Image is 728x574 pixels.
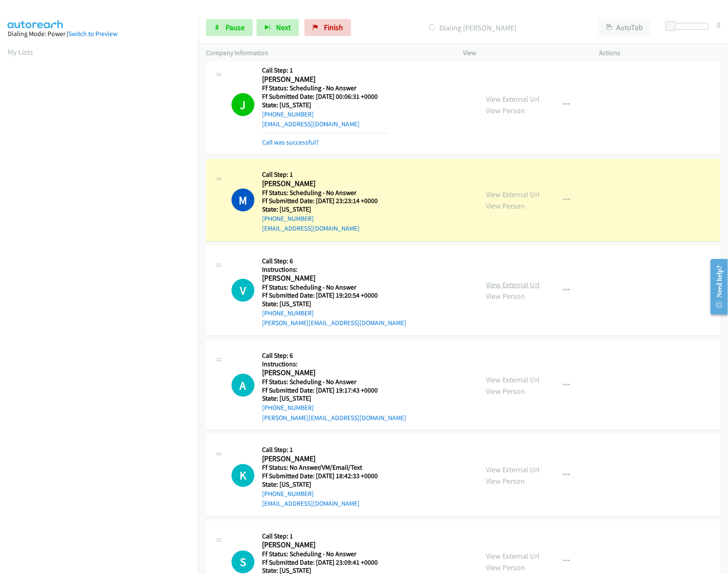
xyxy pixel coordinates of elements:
[262,84,388,92] h5: Ff Status: Scheduling - No Answer
[262,378,406,386] h5: Ff Status: Scheduling - No Answer
[232,279,254,302] div: The call is yet to be attempted
[598,19,651,36] button: AutoTab
[262,92,388,101] h5: Ff Submitted Date: [DATE] 00:06:31 +0000
[262,500,360,508] a: [EMAIL_ADDRESS][DOMAIN_NAME]
[262,197,388,205] h5: Ff Submitted Date: [DATE] 23:23:14 +0000
[262,550,388,559] h5: Ff Status: Scheduling - No Answer
[262,138,319,146] a: Call was successful?
[262,481,388,489] h5: State: [US_STATE]
[262,472,388,481] h5: Ff Submitted Date: [DATE] 18:42:33 +0000
[262,490,314,498] a: [PHONE_NUMBER]
[262,265,406,274] h5: Instructions:
[486,291,525,301] a: View Person
[262,351,406,360] h5: Call Step: 6
[262,404,314,412] a: [PHONE_NUMBER]
[262,215,314,223] a: [PHONE_NUMBER]
[262,189,388,197] h5: Ff Status: Scheduling - No Answer
[262,101,388,109] h5: State: [US_STATE]
[262,464,388,472] h5: Ff Status: No Answer/VM/Email/Text
[262,309,314,317] a: [PHONE_NUMBER]
[324,22,343,32] span: Finish
[226,22,245,32] span: Pause
[463,48,584,58] p: View
[206,48,448,58] p: Company Information
[262,386,406,395] h5: Ff Submitted Date: [DATE] 19:17:43 +0000
[262,360,406,368] h5: Instructions:
[262,205,388,214] h5: State: [US_STATE]
[262,120,360,128] a: [EMAIL_ADDRESS][DOMAIN_NAME]
[232,93,254,116] h1: J
[262,66,388,75] h5: Call Step: 1
[262,446,388,454] h5: Call Step: 1
[486,375,540,385] a: View External Url
[262,179,388,189] h2: [PERSON_NAME]
[262,283,406,292] h5: Ff Status: Scheduling - No Answer
[232,189,254,212] h1: M
[68,30,117,38] a: Switch to Preview
[486,552,540,561] a: View External Url
[600,48,720,58] p: Actions
[232,551,254,574] div: The call is yet to be attempted
[262,541,388,550] h2: [PERSON_NAME]
[486,201,525,211] a: View Person
[486,94,540,104] a: View External Url
[8,29,191,39] div: Dialing Mode: Power |
[276,22,291,32] span: Next
[257,19,299,36] button: Next
[232,374,254,397] div: The call is yet to be attempted
[232,279,254,302] h1: V
[262,368,388,378] h2: [PERSON_NAME]
[8,47,33,57] a: My Lists
[262,224,360,232] a: [EMAIL_ADDRESS][DOMAIN_NAME]
[486,280,540,290] a: View External Url
[232,464,254,487] div: The call is yet to be attempted
[262,75,388,84] h2: [PERSON_NAME]
[262,257,406,265] h5: Call Step: 6
[670,23,709,30] div: Delay between calls (in seconds)
[486,563,525,573] a: View Person
[262,414,406,422] a: [PERSON_NAME][EMAIL_ADDRESS][DOMAIN_NAME]
[262,170,388,179] h5: Call Step: 1
[486,106,525,115] a: View Person
[717,19,720,31] div: 0
[486,189,540,199] a: View External Url
[262,110,314,118] a: [PHONE_NUMBER]
[262,273,388,283] h2: [PERSON_NAME]
[232,374,254,397] h1: A
[486,476,525,486] a: View Person
[262,394,406,403] h5: State: [US_STATE]
[8,65,198,468] iframe: Dialpad
[262,291,406,300] h5: Ff Submitted Date: [DATE] 19:20:54 +0000
[304,19,351,36] a: Finish
[262,559,388,567] h5: Ff Submitted Date: [DATE] 23:09:41 +0000
[232,464,254,487] h1: K
[232,551,254,574] h1: S
[262,300,406,308] h5: State: [US_STATE]
[262,454,388,464] h2: [PERSON_NAME]
[363,22,583,33] p: Dialing [PERSON_NAME]
[262,532,388,541] h5: Call Step: 1
[704,253,728,320] iframe: Resource Center
[486,386,525,396] a: View Person
[262,319,406,327] a: [PERSON_NAME][EMAIL_ADDRESS][DOMAIN_NAME]
[486,465,540,475] a: View External Url
[206,19,253,36] a: Pause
